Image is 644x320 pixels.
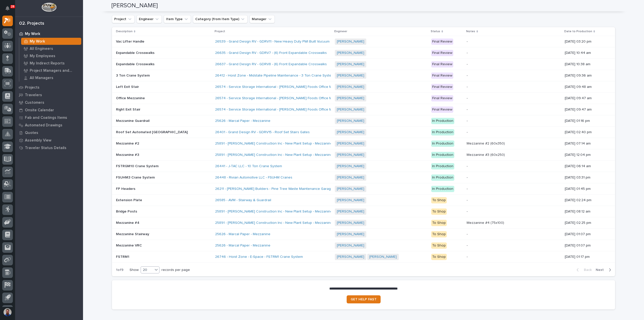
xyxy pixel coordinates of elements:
p: Engineer [334,29,347,34]
tr: 3 Ton Crane System3 Ton Crane System 26412 - Hoist Zone - Midstate Pipeline Maintenance - 3 Ton C... [112,70,615,81]
div: - [467,74,468,78]
p: Date to Production [564,29,592,34]
p: Projects [25,85,39,90]
p: Mezzanine VRC [116,242,143,248]
p: Office Mezzanine [116,95,146,100]
a: [PERSON_NAME] [337,141,364,146]
p: [DATE] 01:16 pm [565,119,607,123]
div: To Shop [431,208,447,215]
div: - [467,232,468,236]
p: FSUHM3 Crane System [116,174,156,180]
p: My Work [25,32,40,36]
p: Bridge Posts [116,208,138,214]
div: - [467,187,468,191]
tr: FSTRM1FSTRM1 26746 - Hoist Zone - E-Space - FSTRM1 Crane System [PERSON_NAME] [PERSON_NAME] To Sh... [112,251,615,263]
p: Customers [25,100,44,105]
p: [DATE] 01:45 pm [565,187,607,191]
p: Notes [466,29,475,34]
tr: Mezzanine GuardrailMezzanine Guardrail 25626 - Marcal Paper - Mezzanine [PERSON_NAME] In Producti... [112,115,615,127]
div: - [467,175,468,180]
p: Roof Set Automated [GEOGRAPHIC_DATA] [116,129,189,134]
a: [PERSON_NAME] [337,164,364,168]
a: [PERSON_NAME] [337,62,364,66]
p: [DATE] 12:04 pm [565,153,607,157]
p: Show [130,268,139,272]
div: Final Review [431,95,453,101]
p: Vac Lifter Handle [116,39,145,44]
p: Onsite Calendar [25,108,54,113]
p: Quotes [25,131,38,135]
tr: Extension PlateExtension Plate 26585 - AVM - Stairway & Guardrail [PERSON_NAME] To Shop- [DATE] 0... [112,195,615,206]
a: My Work [19,38,83,45]
div: - [467,108,468,112]
div: - [467,164,468,168]
a: [PERSON_NAME] [337,232,364,236]
a: 26539 - Grand Design RV - GDRV11 - New Heavy Duty PWI Built Vucuum [215,40,330,44]
div: - [467,243,468,248]
div: In Production [431,152,454,158]
p: [DATE] 01:07 pm [565,232,607,236]
a: 25891 - [PERSON_NAME] Construction Inc - New Plant Setup - Mezzanine Project [215,209,345,214]
p: Assembly View [25,138,51,143]
button: Item Type [164,15,191,23]
p: [DATE] 02:24 pm [565,198,607,202]
a: 26574 - Service Storage International - [PERSON_NAME] Foods Office Mezzanine [215,96,347,100]
p: My Indirect Reports [30,61,65,66]
p: [DATE] 06:14 am [565,164,607,168]
div: - [467,198,468,202]
p: All Engineers [30,47,53,51]
div: Final Review [431,61,453,67]
p: [DATE] 01:07 pm [565,243,607,248]
p: Description [116,29,133,34]
a: [PERSON_NAME] [337,74,364,78]
a: 26441 - J-TAC LLC - 10 Ton Crane System [215,164,282,168]
a: My Indirect Reports [19,60,83,67]
a: [PERSON_NAME] [337,255,364,259]
div: To Shop [431,242,447,249]
a: Projects [15,84,83,91]
a: [PERSON_NAME] [337,221,364,225]
tr: Roof Set Automated [GEOGRAPHIC_DATA]Roof Set Automated [GEOGRAPHIC_DATA] 26401 - Grand Design RV ... [112,127,615,138]
a: [PERSON_NAME] [337,108,364,112]
tr: Office MezzanineOffice Mezzanine 26574 - Service Storage International - [PERSON_NAME] Foods Offi... [112,93,615,104]
a: 26401 - Grand Design RV - GDRV15 - Roof Set Stairs Gates [215,130,310,134]
a: Assembly View [15,136,83,144]
div: Notifications28 [6,6,13,14]
a: 25626 - Marcal Paper - Mezzanine [215,232,270,236]
p: [DATE] 07:14 am [565,141,607,146]
tr: Left Exit StairLeft Exit Stair 26574 - Service Storage International - [PERSON_NAME] Foods Office... [112,81,615,93]
span: Back [581,268,592,272]
a: [PERSON_NAME] [337,130,364,134]
a: 26637 - Grand Design RV - GDRV8 - (6) Front Expandable Crosswalks [215,62,327,66]
p: Project [215,29,225,34]
p: 1 of 9 [112,264,128,276]
a: 26585 - AVM - Stairway & Guardrail [215,198,271,202]
p: records per page [162,268,190,272]
a: [PERSON_NAME] [337,119,364,123]
a: My Employees [19,52,83,59]
p: Mezzanine Stairway [116,231,150,236]
a: Project Managers and Engineers [19,67,83,74]
p: Status [431,29,440,34]
a: All Engineers [19,45,83,52]
p: [DATE] 02:25 pm [565,221,607,225]
a: [PERSON_NAME] [337,198,364,202]
a: 26635 - Grand Design RV - GDRV7 - (6) Front Expandable Crosswalks [215,51,327,55]
a: [PERSON_NAME] [369,255,397,259]
a: Customers [15,99,83,106]
p: Fab and Coatings Items [25,116,67,120]
tr: Expandable CrosswalksExpandable Crosswalks 26635 - Grand Design RV - GDRV7 - (6) Front Expandable... [112,47,615,59]
p: Mezzanine Guardrail [116,118,150,123]
a: Traveler Status Details [15,144,83,152]
img: Workspace Logo [42,3,56,12]
div: - [467,62,468,66]
a: Travelers [15,91,83,99]
tr: Right Exit StairRight Exit Stair 26574 - Service Storage International - [PERSON_NAME] Foods Offi... [112,104,615,115]
a: 26574 - Service Storage International - [PERSON_NAME] Foods Office Mezzanine [215,108,347,112]
div: In Production [431,118,454,124]
p: Extension Plate [116,197,143,202]
p: [DATE] 10:38 am [565,62,607,66]
div: In Production [431,129,454,135]
p: [DATE] 10:44 am [565,51,607,55]
a: [PERSON_NAME] [337,243,364,248]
